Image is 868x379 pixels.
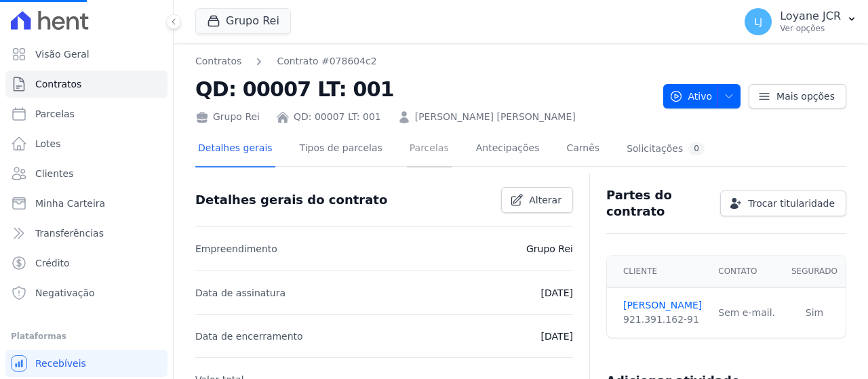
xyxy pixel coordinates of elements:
a: Recebíveis [5,350,167,377]
span: Recebíveis [35,357,86,370]
td: Sem e-mail. [710,287,783,338]
button: LJ Loyane JCR Ver opções [734,3,868,41]
a: Antecipações [473,132,542,167]
a: [PERSON_NAME] [PERSON_NAME] [415,110,576,124]
a: Solicitações0 [624,132,707,167]
div: Solicitações [627,142,705,155]
p: [DATE] [541,328,573,344]
p: Empreendimento [195,241,277,257]
a: Detalhes gerais [195,132,275,167]
span: Crédito [35,256,70,270]
a: [PERSON_NAME] [623,298,702,313]
a: Contrato #078604c2 [277,54,376,68]
nav: Breadcrumb [195,54,377,68]
td: Sim [783,287,846,338]
a: Minha Carteira [5,190,167,217]
nav: Breadcrumb [195,54,652,68]
h2: QD: 00007 LT: 001 [195,74,652,104]
a: Carnês [564,132,602,167]
a: Clientes [5,160,167,187]
span: Clientes [35,167,73,180]
p: Data de encerramento [195,328,303,344]
button: Ativo [663,84,741,108]
span: Parcelas [35,107,75,121]
a: Trocar titularidade [720,191,846,216]
th: Segurado [783,256,846,287]
a: Contratos [5,71,167,98]
a: Parcelas [5,100,167,127]
a: Transferências [5,220,167,247]
a: Tipos de parcelas [297,132,385,167]
span: Alterar [529,193,561,207]
div: 0 [688,142,705,155]
th: Contato [710,256,783,287]
span: Minha Carteira [35,197,105,210]
span: Mais opções [776,89,835,103]
span: Ativo [669,84,713,108]
p: Grupo Rei [526,241,573,257]
p: Loyane JCR [780,9,841,23]
h3: Partes do contrato [606,187,709,220]
span: Transferências [35,226,104,240]
a: QD: 00007 LT: 001 [294,110,381,124]
span: Contratos [35,77,81,91]
th: Cliente [607,256,710,287]
a: Visão Geral [5,41,167,68]
a: Alterar [501,187,573,213]
a: Lotes [5,130,167,157]
p: [DATE] [541,285,573,301]
span: Negativação [35,286,95,300]
button: Grupo Rei [195,8,291,34]
h3: Detalhes gerais do contrato [195,192,387,208]
div: 921.391.162-91 [623,313,702,327]
div: Grupo Rei [195,110,260,124]
a: Crédito [5,250,167,277]
span: LJ [754,17,762,26]
a: Contratos [195,54,241,68]
a: Mais opções [749,84,846,108]
p: Ver opções [780,23,841,34]
span: Visão Geral [35,47,90,61]
div: Plataformas [11,328,162,344]
span: Lotes [35,137,61,151]
span: Trocar titularidade [748,197,835,210]
a: Parcelas [407,132,452,167]
p: Data de assinatura [195,285,285,301]
a: Negativação [5,279,167,306]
